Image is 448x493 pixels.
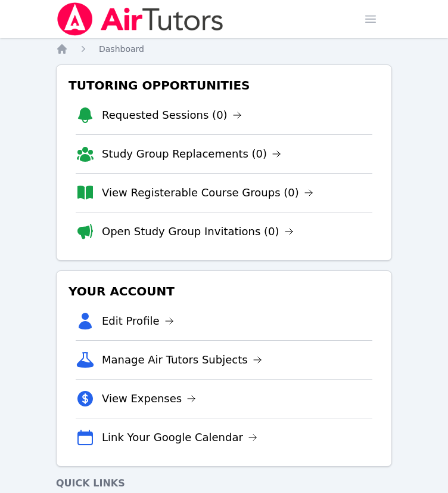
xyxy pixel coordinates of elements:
h3: Your Account [66,281,382,302]
a: Link Your Google Calendar [102,429,257,446]
img: Air Tutors [56,2,225,36]
a: Study Group Replacements (0) [102,146,281,162]
a: Edit Profile [102,313,174,329]
span: Dashboard [99,44,144,54]
nav: Breadcrumb [56,43,392,55]
h4: Quick Links [56,476,392,491]
a: View Registerable Course Groups (0) [102,184,313,201]
h3: Tutoring Opportunities [66,75,382,96]
a: Dashboard [99,43,144,55]
a: Requested Sessions (0) [102,107,242,124]
a: Manage Air Tutors Subjects [102,352,262,368]
a: View Expenses [102,390,196,407]
a: Open Study Group Invitations (0) [102,223,294,240]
